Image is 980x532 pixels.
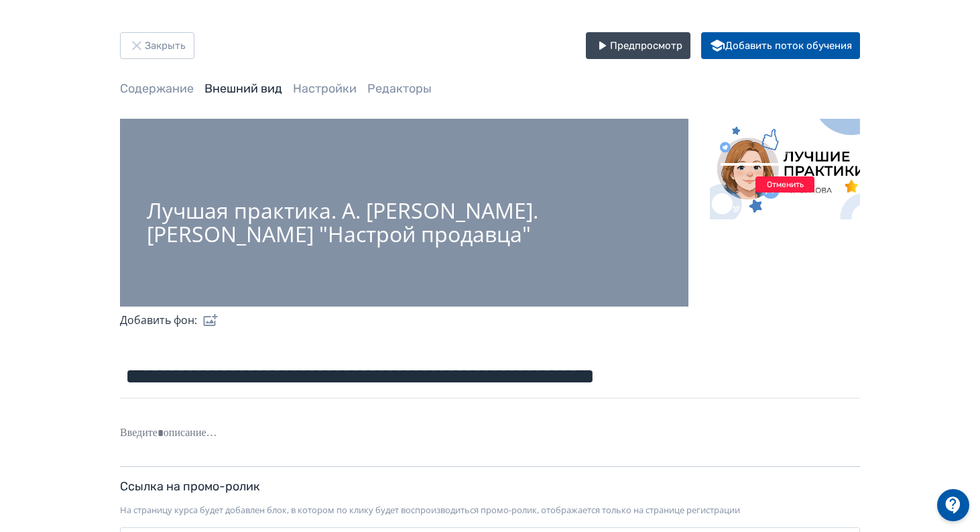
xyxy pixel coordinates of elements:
button: Предпросмотр [586,32,690,59]
a: Внешний вид [204,81,282,96]
button: Закрыть [120,32,194,59]
a: Редакторы [367,81,432,96]
div: Ссылка на промо-ролик [120,478,260,496]
a: Содержание [120,81,194,96]
div: 0% [780,146,791,158]
div: На страницу курса будет добавлен блок, в котором по клику будет воспроизводиться промо-ролик, ото... [120,504,860,517]
button: 0% [755,176,814,193]
div: Лучшая практика. А. [PERSON_NAME]. [PERSON_NAME] "Настрой продавца" [147,199,662,246]
button: Добавить поток обучения [701,32,860,59]
a: Настройки [293,81,357,96]
div: Добавить фон: [120,307,219,333]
